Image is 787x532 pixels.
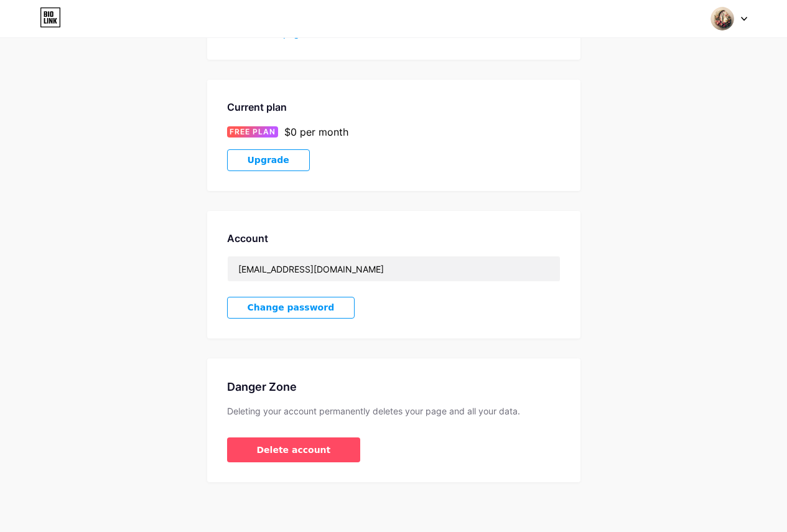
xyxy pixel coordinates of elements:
button: Change password [227,297,355,319]
span: Delete account [257,444,331,457]
div: Current plan [227,100,561,114]
input: Email [228,256,560,281]
div: Account [227,231,561,246]
div: Deleting your account permanently deletes your page and all your data. [227,405,561,418]
span: Change password [248,302,335,313]
button: Delete account [227,437,361,462]
div: $0 per month [284,124,348,139]
div: Danger Zone [227,378,561,395]
button: Upgrade [227,149,310,171]
img: nishikabbobakes [710,7,734,30]
span: Upgrade [248,155,289,166]
span: FREE PLAN [230,126,276,138]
